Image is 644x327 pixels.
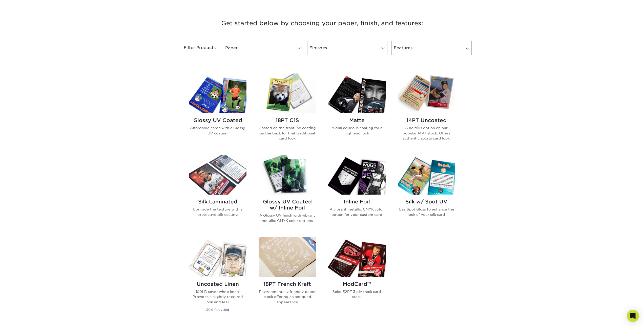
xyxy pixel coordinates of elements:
[259,155,316,195] img: Glossy UV Coated w/ Inline Foil Trading Cards
[398,125,455,141] p: A no frills option on our popular 14PT stock. Offers authentic sports card look.
[398,117,455,123] h2: 14PT Uncoated
[259,117,316,123] h2: 18PT C1S
[189,207,246,217] p: Upgrade the texture with a protective silk coating
[328,117,386,123] h2: Matte
[259,125,316,141] p: Coated on the front, no coating on the back for that traditional card look
[223,41,303,55] a: Paper
[206,308,229,312] small: 30% Recycled
[303,237,316,252] img: New Product
[174,12,470,35] h3: Get started below by choosing your paper, finish, and features:
[328,199,386,205] h2: Inline Foil
[170,41,221,55] div: Filter Products:
[398,74,455,149] a: 14PT Uncoated Trading Cards 14PT Uncoated A no frills option on our popular 14PT stock. Offers au...
[328,207,386,217] p: A vibrant metallic CMYK color option for your custom card
[328,289,386,299] p: Solid 32PT 3 ply thick card stock
[189,289,246,305] p: 100LB cover white linen. Provides a slightly textured look and feel.
[259,155,316,231] a: Glossy UV Coated w/ Inline Foil Trading Cards Glossy UV Coated w/ Inline Foil A Glossy UV finish ...
[328,155,386,195] img: Inline Foil Trading Cards
[328,74,386,113] img: Matte Trading Cards
[398,199,455,205] h2: Silk w/ Spot UV
[189,74,246,149] a: Glossy UV Coated Trading Cards Glossy UV Coated Affordable cards with a Glossy UV coating
[259,213,316,223] p: A Glossy UV finish with vibrant metallic CMYK color options
[398,155,455,195] img: Silk w/ Spot UV Trading Cards
[328,237,386,277] img: ModCard™ Trading Cards
[189,237,246,319] a: Uncoated Linen Trading Cards Uncoated Linen 100LB cover white linen. Provides a slightly textured...
[189,155,246,195] img: Silk Laminated Trading Cards
[307,41,387,55] a: Finishes
[328,74,386,149] a: Matte Trading Cards Matte A dull aqueous coating for a high end look
[259,237,316,319] a: 18PT French Kraft Trading Cards 18PT French Kraft Environmentally friendly paper stock offering a...
[328,155,386,231] a: Inline Foil Trading Cards Inline Foil A vibrant metallic CMYK color option for your custom card
[259,74,316,113] img: 18PT C1S Trading Cards
[1,312,43,325] iframe: Google Customer Reviews
[189,281,246,287] h2: Uncoated Linen
[189,237,246,277] img: Uncoated Linen Trading Cards
[189,155,246,231] a: Silk Laminated Trading Cards Silk Laminated Upgrade the texture with a protective silk coating
[627,310,639,322] div: Open Intercom Messenger
[259,289,316,305] p: Environmentally friendly paper stock offering an antiqued appearance
[259,199,316,211] h2: Glossy UV Coated w/ Inline Foil
[259,74,316,149] a: 18PT C1S Trading Cards 18PT C1S Coated on the front, no coating on the back for that traditional ...
[189,199,246,205] h2: Silk Laminated
[259,281,316,287] h2: 18PT French Kraft
[328,281,386,287] h2: ModCard™
[259,237,316,277] img: 18PT French Kraft Trading Cards
[398,155,455,231] a: Silk w/ Spot UV Trading Cards Silk w/ Spot UV Use Spot Gloss to enhance the look of your silk card
[398,74,455,113] img: 14PT Uncoated Trading Cards
[328,125,386,136] p: A dull aqueous coating for a high end look
[189,117,246,123] h2: Glossy UV Coated
[328,237,386,319] a: ModCard™ Trading Cards ModCard™ Solid 32PT 3 ply thick card stock
[189,74,246,113] img: Glossy UV Coated Trading Cards
[391,41,472,55] a: Features
[398,207,455,217] p: Use Spot Gloss to enhance the look of your silk card
[189,125,246,136] p: Affordable cards with a Glossy UV coating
